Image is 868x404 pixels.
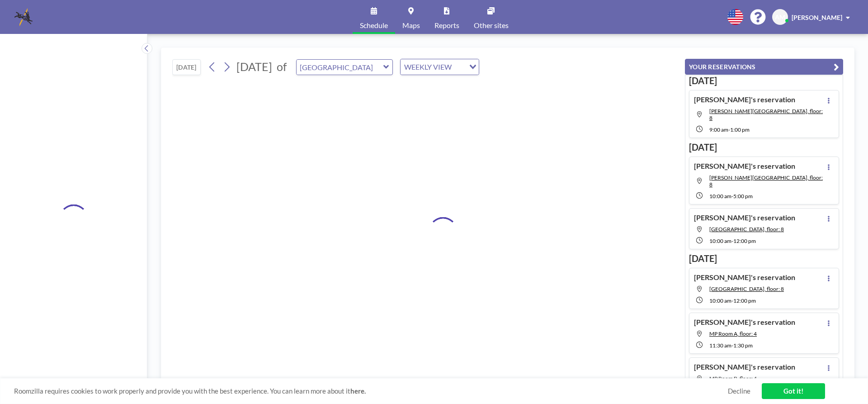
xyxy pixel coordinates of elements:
h4: [PERSON_NAME]'s reservation [694,273,795,282]
button: [DATE] [172,59,201,75]
h3: [DATE] [689,75,839,86]
h4: [PERSON_NAME]'s reservation [694,213,795,222]
span: 10:00 AM [709,238,731,244]
span: Schedule [360,22,388,29]
img: organization-logo [14,8,33,26]
span: Other sites [474,22,509,29]
span: Reports [434,22,459,29]
span: Maps [402,22,420,29]
button: YOUR RESERVATIONS [685,59,843,75]
span: MP Room A, floor: 4 [709,330,757,337]
span: Ansley Room, floor: 8 [709,108,823,121]
h3: [DATE] [689,142,839,153]
h4: [PERSON_NAME]'s reservation [694,95,795,104]
span: - [731,238,733,244]
span: 10:00 AM [709,297,731,304]
span: 1:30 PM [733,342,753,349]
span: AM [775,13,785,21]
h4: [PERSON_NAME]'s reservation [694,362,795,371]
input: Brookwood Room [297,60,383,75]
span: [PERSON_NAME] [792,14,842,21]
span: Roomzilla requires cookies to work properly and provide you with the best experience. You can lea... [14,387,728,395]
span: 12:00 PM [733,297,756,304]
div: Search for option [401,59,479,75]
span: 11:30 AM [709,342,731,349]
span: Sweet Auburn Room, floor: 8 [709,226,784,233]
span: of [277,60,287,74]
span: 5:00 PM [733,193,753,200]
span: - [728,126,730,133]
span: - [731,342,733,349]
a: here. [350,387,366,395]
span: Ansley Room, floor: 8 [709,174,823,188]
h4: [PERSON_NAME]'s reservation [694,318,795,327]
a: Got it! [762,383,825,399]
span: 9:00 AM [709,126,728,133]
a: Decline [728,387,750,395]
span: 1:00 PM [730,126,750,133]
input: Search for option [454,61,464,73]
span: 10:00 AM [709,193,731,200]
span: WEEKLY VIEW [402,61,453,73]
span: 12:00 PM [733,238,756,244]
h4: [PERSON_NAME]'s reservation [694,162,795,171]
h3: [DATE] [689,253,839,264]
span: MP Room B, floor: 4 [709,375,757,382]
span: [DATE] [236,60,272,73]
span: Sweet Auburn Room, floor: 8 [709,285,784,292]
span: - [731,297,733,304]
span: - [731,193,733,200]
